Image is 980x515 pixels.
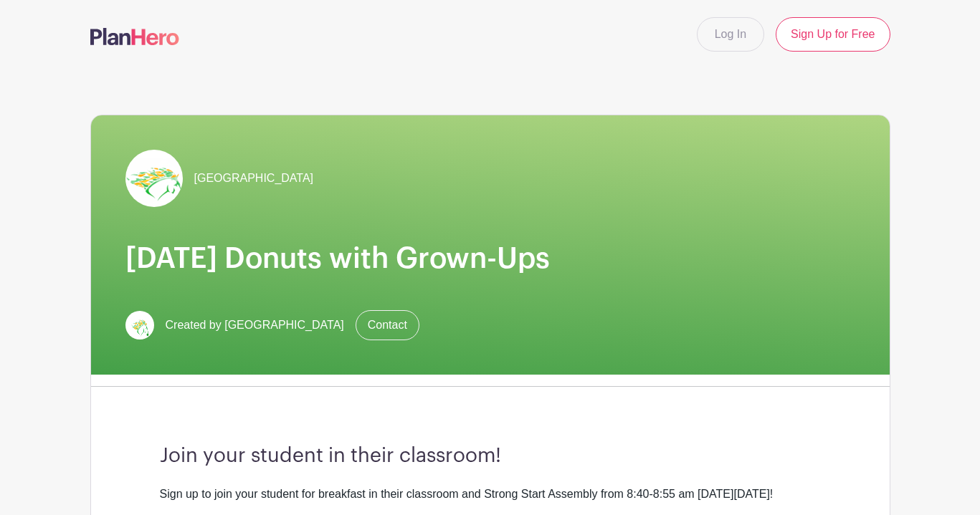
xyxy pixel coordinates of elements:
[90,28,179,45] img: logo-507f7623f17ff9eddc593b1ce0a138ce2505c220e1c5a4e2b4648c50719b7d32.svg
[194,170,314,187] span: [GEOGRAPHIC_DATA]
[356,310,419,340] a: Contact
[125,150,183,207] img: Screen%20Shot%202023-09-28%20at%203.51.11%20PM.png
[697,17,764,52] a: Log In
[160,444,821,468] h3: Join your student in their classroom!
[776,17,890,52] a: Sign Up for Free
[125,241,855,276] h1: [DATE] Donuts with Grown-Ups
[125,311,154,340] img: Screen%20Shot%202023-09-28%20at%203.51.11%20PM.png
[166,317,344,334] span: Created by [GEOGRAPHIC_DATA]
